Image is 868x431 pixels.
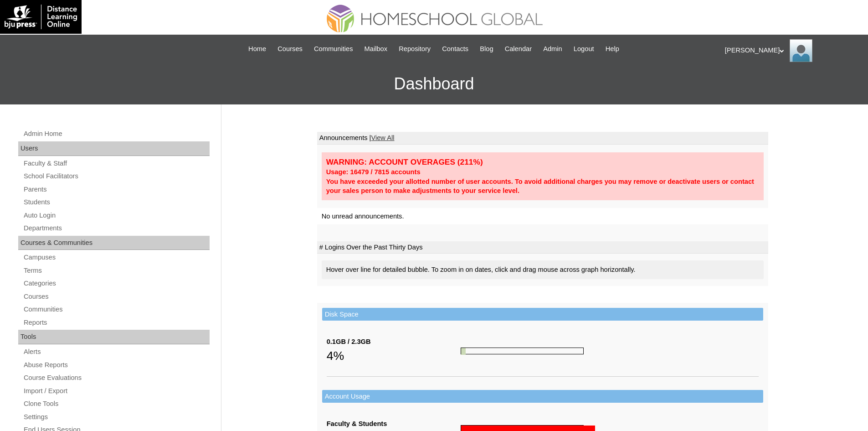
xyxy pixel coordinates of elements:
span: Blog [480,44,493,54]
strong: Usage: 16479 / 7815 accounts [326,168,421,176]
span: Help [606,44,619,54]
a: Departments [23,223,210,234]
a: School Facilitators [23,171,210,182]
a: Abuse Reports [23,359,210,371]
a: Campuses [23,252,210,263]
img: Ariane Ebuen [790,39,812,62]
td: # Logins Over the Past Thirty Days [317,241,768,254]
a: Clone Tools [23,398,210,410]
a: Categories [23,278,210,289]
h3: Dashboard [5,63,863,104]
span: Calendar [505,44,532,54]
td: Account Usage [322,390,763,403]
a: Faculty & Staff [23,158,210,169]
div: You have exceeded your allotted number of user accounts. To avoid additional charges you may remo... [326,177,759,196]
span: Logout [574,44,594,54]
div: Tools [18,330,210,344]
div: WARNING: ACCOUNT OVERAGES (211%) [326,157,759,167]
div: Faculty & Students [327,419,461,429]
a: Mailbox [360,44,392,54]
a: Settings [23,411,210,423]
td: Announcements | [317,132,768,145]
span: Courses [277,44,303,54]
a: Blog [475,44,498,54]
span: Home [248,44,266,54]
span: Contacts [442,44,468,54]
span: Communities [314,44,353,54]
a: Course Evaluations [23,372,210,384]
a: Admin Home [23,128,210,140]
a: Admin [539,44,567,54]
div: 0.1GB / 2.3GB [327,337,461,347]
div: Courses & Communities [18,236,210,250]
a: Communities [309,44,358,54]
div: Hover over line for detailed bubble. To zoom in on dates, click and drag mouse across graph horiz... [322,260,764,279]
img: logo-white.png [5,5,77,29]
a: Students [23,197,210,208]
a: Courses [23,291,210,302]
a: Import / Export [23,385,210,397]
a: Calendar [500,44,536,54]
a: View All [371,134,394,141]
span: Repository [399,44,431,54]
div: 4% [327,347,461,365]
a: Logout [569,44,599,54]
a: Auto Login [23,210,210,221]
a: Help [601,44,624,54]
a: Communities [23,304,210,315]
td: Disk Space [322,308,763,321]
span: Admin [543,44,562,54]
div: [PERSON_NAME] [725,39,859,62]
a: Terms [23,265,210,276]
a: Parents [23,184,210,195]
a: Home [244,44,271,54]
td: No unread announcements. [317,208,768,225]
a: Alerts [23,346,210,358]
div: Users [18,141,210,156]
a: Reports [23,317,210,328]
a: Contacts [437,44,473,54]
a: Courses [273,44,307,54]
span: Mailbox [365,44,388,54]
a: Repository [394,44,435,54]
